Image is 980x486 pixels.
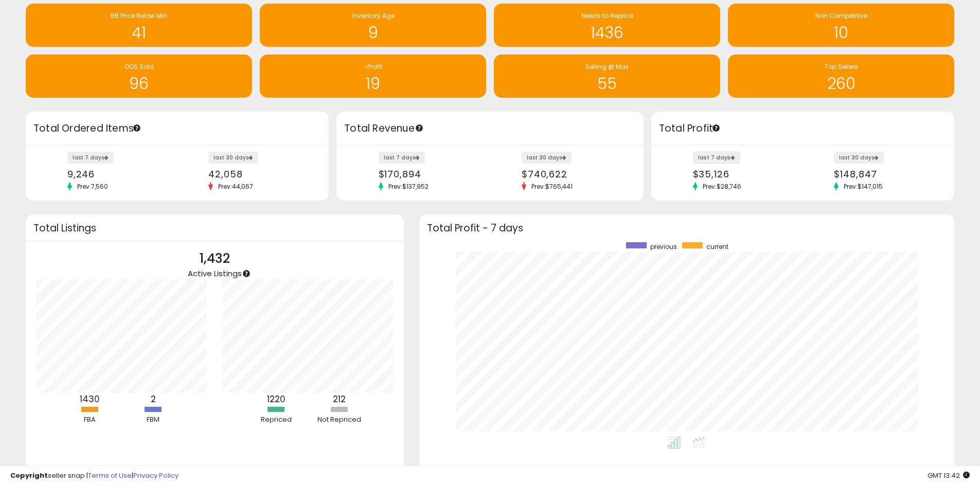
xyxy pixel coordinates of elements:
h1: 96 [31,75,247,92]
a: Top Sellers 260 [728,55,954,98]
span: Needs to Reprice [581,11,633,20]
div: $740,622 [522,169,626,179]
label: last 30 days [834,152,884,164]
label: last 7 days [379,152,425,164]
div: 9,246 [67,169,170,179]
h3: Total Listings [33,224,396,232]
div: $148,847 [834,169,936,179]
div: Not Repriced [309,415,370,425]
strong: Copyright [10,471,48,480]
span: previous [650,242,677,251]
label: last 7 days [67,152,114,164]
p: 1,432 [188,249,242,268]
div: Tooltip anchor [242,269,251,278]
span: Inventory Age [352,11,395,20]
div: 42,058 [208,169,311,179]
span: Prev: $137,952 [383,182,434,191]
b: 1430 [80,393,100,405]
span: Prev: $147,015 [839,182,888,191]
span: Prev: 44,067 [213,182,258,191]
div: $35,126 [693,169,795,179]
span: Active Listings [188,268,242,279]
span: Prev: $765,441 [526,182,578,191]
span: Prev: 7,560 [72,182,113,191]
h1: 19 [265,75,481,92]
h1: 9 [265,24,481,41]
div: FBA [59,415,121,425]
span: Prev: $28,746 [698,182,746,191]
div: Tooltip anchor [132,123,141,133]
a: -Profit 19 [260,55,486,98]
label: last 30 days [522,152,572,164]
a: Terms of Use [88,471,132,480]
h3: Total Profit - 7 days [427,224,947,232]
a: Selling @ Max 55 [494,55,720,98]
label: last 7 days [693,151,740,164]
a: BB Price Below Min 41 [26,4,252,47]
b: 2 [151,393,156,405]
h3: Total Profit [659,121,947,136]
h1: 55 [499,75,715,92]
h1: 260 [733,75,949,92]
span: Non Competitive [815,11,867,20]
label: last 30 days [208,152,258,164]
span: Selling @ Max [585,62,629,71]
h3: Total Revenue [344,121,636,136]
div: $170,894 [379,169,483,179]
a: OOS Sold 96 [26,55,252,98]
a: Non Competitive 10 [728,4,954,47]
div: Tooltip anchor [711,123,721,133]
div: Tooltip anchor [415,123,424,133]
div: Repriced [245,415,307,425]
a: Privacy Policy [133,471,179,480]
b: 212 [333,393,346,405]
span: -Profit [364,62,382,71]
b: 1220 [267,393,286,405]
span: current [706,242,728,251]
span: OOS Sold [124,62,154,71]
div: seller snap | | [10,471,179,481]
a: Needs to Reprice 1436 [494,4,720,47]
a: Inventory Age 9 [260,4,486,47]
span: Top Sellers [825,62,858,71]
h1: 10 [733,24,949,41]
div: FBM [122,415,184,425]
span: BB Price Below Min [111,11,167,20]
span: 2025-09-9 13:42 GMT [928,471,970,480]
h3: Total Ordered Items [33,121,321,136]
h1: 1436 [499,24,715,41]
h1: 41 [31,24,247,41]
